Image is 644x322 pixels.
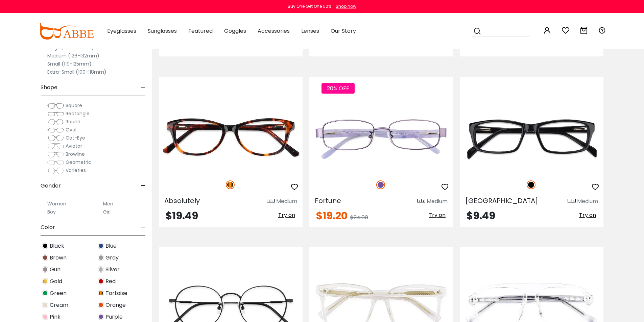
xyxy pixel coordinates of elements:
[467,208,495,223] span: $9.49
[98,243,104,249] img: Blue
[103,208,111,216] label: Girl
[66,110,90,117] span: Rectangle
[66,143,82,149] span: Aviator
[50,242,64,250] span: Black
[427,211,448,220] button: Try on
[336,3,356,9] div: Shop now
[66,167,86,174] span: Varieties
[42,290,48,296] img: Green
[105,266,120,274] span: Silver
[42,254,48,261] img: Brown
[47,200,66,208] label: Women
[41,219,55,236] span: Color
[47,52,99,60] label: Medium (126-132mm)
[47,60,92,68] label: Small (119-125mm)
[66,118,80,125] span: Round
[98,266,104,273] img: Silver
[47,143,64,150] img: Aviator.png
[105,289,127,297] span: Tortoise
[47,167,64,174] img: Varieties.png
[141,178,145,194] span: -
[50,277,62,286] span: Gold
[66,159,91,166] span: Geometric
[47,68,106,76] label: Extra-Small (100-118mm)
[465,196,538,205] span: [GEOGRAPHIC_DATA]
[188,27,213,35] span: Featured
[577,211,598,220] button: Try on
[98,290,104,296] img: Tortoise
[321,83,355,94] span: 20% OFF
[42,278,48,284] img: Gold
[66,126,76,133] span: Oval
[159,101,303,173] img: Tortoise Absolutely - TR ,Universal Bridge Fit
[376,180,385,189] img: Purple
[276,197,297,205] div: Medium
[66,102,82,109] span: Square
[47,135,64,142] img: Cat-Eye.png
[141,219,145,236] span: -
[50,289,67,297] span: Green
[105,277,116,286] span: Red
[148,27,177,35] span: Sunglasses
[577,197,598,205] div: Medium
[226,180,235,189] img: Tortoise
[42,266,48,273] img: Gun
[98,302,104,308] img: Orange
[579,211,596,219] span: Try on
[42,314,48,320] img: Pink
[47,127,64,133] img: Oval.png
[267,199,275,204] img: size ruler
[98,254,104,261] img: Gray
[47,159,64,166] img: Geometric.png
[66,151,85,157] span: Browline
[332,3,356,9] a: Shop now
[50,313,61,321] span: Pink
[316,208,348,223] span: $19.20
[107,27,136,35] span: Eyeglasses
[141,79,145,96] span: -
[41,79,57,96] span: Shape
[164,196,200,205] span: Absolutely
[105,313,123,321] span: Purple
[301,27,319,35] span: Lenses
[50,254,67,262] span: Brown
[41,178,61,194] span: Gender
[288,3,331,9] div: Buy One Get One 50%
[278,211,295,219] span: Try on
[309,101,453,173] img: Purple Fortune - Combination ,Adjust Nose Pads
[427,197,448,205] div: Medium
[105,254,119,262] span: Gray
[50,301,68,309] span: Cream
[47,119,64,125] img: Round.png
[315,196,341,205] span: Fortune
[568,199,576,204] img: size ruler
[38,23,94,40] img: abbeglasses.com
[460,101,603,173] img: Black Charleston - Acetate ,Universal Bridge Fit
[42,302,48,308] img: Cream
[42,243,48,249] img: Black
[50,266,61,274] span: Gun
[258,27,290,35] span: Accessories
[98,314,104,320] img: Purple
[350,214,368,221] span: $24.00
[103,200,113,208] label: Men
[105,301,126,309] span: Orange
[98,278,104,284] img: Red
[417,199,425,204] img: size ruler
[105,242,117,250] span: Blue
[47,151,64,158] img: Browline.png
[429,211,446,219] span: Try on
[527,180,535,189] img: Black
[331,27,356,35] span: Our Story
[224,27,246,35] span: Goggles
[166,208,198,223] span: $19.49
[276,211,297,220] button: Try on
[66,134,85,141] span: Cat-Eye
[47,102,64,109] img: Square.png
[47,110,64,117] img: Rectangle.png
[47,208,56,216] label: Boy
